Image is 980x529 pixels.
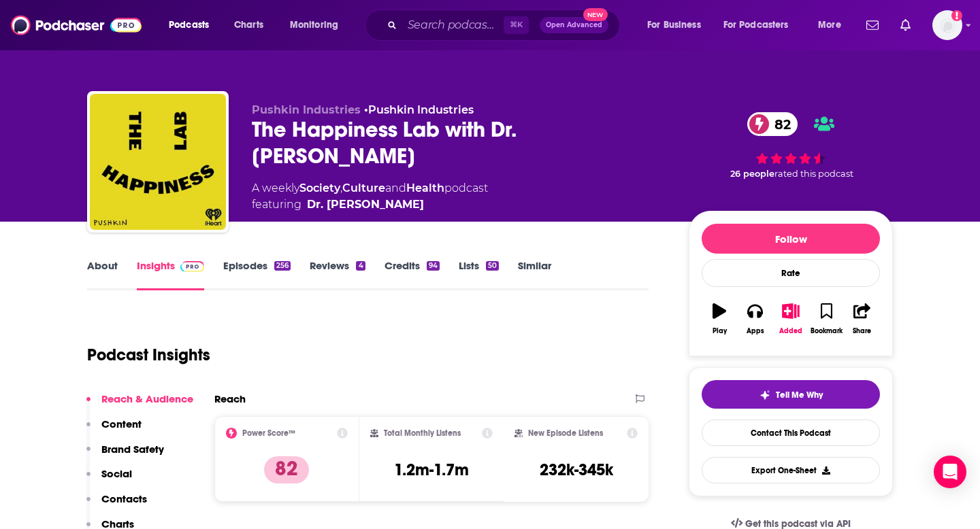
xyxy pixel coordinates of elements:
[180,261,204,272] img: Podchaser Pro
[427,261,440,271] div: 94
[702,259,880,287] div: Rate
[86,392,193,417] button: Reach & Audience
[759,390,770,400] img: tell me why sparkle
[540,17,608,33] button: Open AdvancedNew
[853,327,871,335] div: Share
[583,8,608,21] span: New
[934,456,966,488] div: Open Intercom Messenger
[845,294,880,343] button: Share
[932,10,962,40] button: Show profile menu
[779,327,802,335] div: Added
[737,294,772,343] button: Apps
[252,197,488,213] span: featuring
[90,94,226,230] img: The Happiness Lab with Dr. Laurie Santos
[702,224,880,254] button: Follow
[364,103,474,116] span: •
[137,259,204,290] a: InsightsPodchaser Pro
[274,261,291,271] div: 256
[252,103,361,116] span: Pushkin Industries
[225,14,272,36] a: Charts
[702,420,880,446] a: Contact This Podcast
[713,327,727,335] div: Play
[723,16,789,35] span: For Podcasters
[264,456,309,483] p: 82
[101,443,164,456] p: Brand Safety
[356,261,365,271] div: 4
[518,259,551,290] a: Similar
[689,103,893,188] div: 82 26 peoplerated this podcast
[702,380,880,409] button: tell me why sparkleTell Me Why
[87,259,118,290] a: About
[818,16,841,35] span: More
[394,460,469,480] h3: 1.2m-1.7m
[378,10,633,41] div: Search podcasts, credits, & more...
[11,12,142,38] img: Podchaser - Follow, Share and Rate Podcasts
[86,492,147,517] button: Contacts
[252,180,488,213] div: A weekly podcast
[214,392,246,405] h2: Reach
[223,259,291,290] a: Episodes256
[242,428,295,438] h2: Power Score™
[310,259,365,290] a: Reviews4
[101,392,193,405] p: Reach & Audience
[811,327,843,335] div: Bookmark
[101,467,132,480] p: Social
[638,14,718,36] button: open menu
[528,428,603,438] h2: New Episode Listens
[87,345,210,365] h1: Podcast Insights
[773,294,808,343] button: Added
[290,16,338,35] span: Monitoring
[702,294,737,343] button: Play
[951,10,962,21] svg: Add a profile image
[715,14,808,36] button: open menu
[808,14,858,36] button: open menu
[101,492,147,505] p: Contacts
[86,417,142,443] button: Content
[546,22,602,29] span: Open Advanced
[895,14,916,37] a: Show notifications dropdown
[307,197,424,213] div: Dr. [PERSON_NAME]
[159,14,227,36] button: open menu
[504,16,529,34] span: ⌘ K
[776,390,823,400] span: Tell Me Why
[385,259,440,290] a: Credits94
[647,16,701,35] span: For Business
[402,14,504,36] input: Search podcasts, credits, & more...
[342,182,385,194] a: Culture
[486,261,499,271] div: 50
[861,14,884,37] a: Show notifications dropdown
[774,169,853,179] span: rated this podcast
[86,467,132,492] button: Social
[86,443,164,468] button: Brand Safety
[932,10,962,40] span: Logged in as abirchfield
[101,417,142,430] p: Content
[808,294,844,343] button: Bookmark
[702,457,880,483] button: Export One-Sheet
[384,428,461,438] h2: Total Monthly Listens
[406,182,444,194] a: Health
[368,103,474,116] a: Pushkin Industries
[747,327,764,335] div: Apps
[280,14,356,36] button: open menu
[932,10,962,40] img: User Profile
[385,182,406,194] span: and
[730,169,774,179] span: 26 people
[340,182,342,194] span: ,
[234,16,263,35] span: Charts
[747,112,798,136] a: 82
[169,16,209,35] span: Podcasts
[761,112,798,136] span: 82
[459,259,499,290] a: Lists50
[540,460,613,480] h3: 232k-345k
[299,182,340,194] a: Society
